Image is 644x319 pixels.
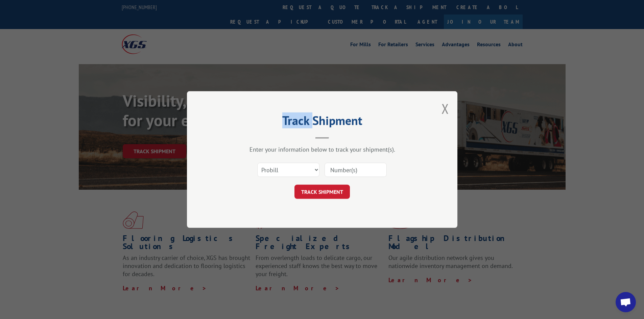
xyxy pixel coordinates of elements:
[221,116,424,129] h2: Track Shipment
[221,145,424,153] div: Enter your information below to track your shipment(s).
[616,292,636,312] div: Open chat
[442,100,449,117] button: Close modal
[325,163,387,177] input: Number(s)
[294,185,350,199] button: TRACK SHIPMENT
